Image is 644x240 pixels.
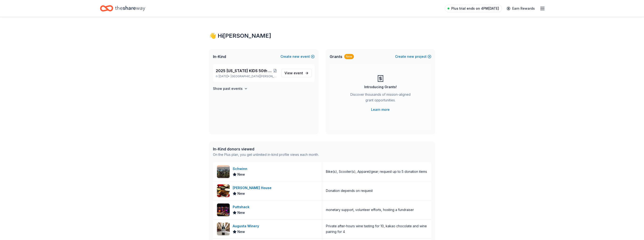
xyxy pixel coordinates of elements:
[213,152,319,157] div: On the Plus plan, you get unlimited in-kind profile views each month.
[237,172,245,177] span: New
[217,223,230,235] img: Image for Augusta Winery
[280,54,315,59] button: Createnewevent
[213,54,226,59] span: In-Kind
[216,68,272,74] span: 2025 [US_STATE] KIDS 50th Anniversary Benefit Auction
[233,185,273,191] div: [PERSON_NAME] House
[213,86,248,91] button: Show past events
[326,223,428,235] div: Private after-hours wine tasting for 10, kakao chocolate and wine pairing for 4
[326,188,373,194] div: Donation depends on request
[217,184,230,197] img: Image for Ruth's Chris Steak House
[395,54,431,59] button: Createnewproject
[445,5,502,12] a: Plus trial ends on 4PM[DATE]
[233,204,251,210] div: Puttshack
[216,74,278,78] p: [DATE] •
[237,191,245,196] span: New
[237,210,245,215] span: New
[233,223,261,229] div: Augusta Winery
[326,207,414,213] div: monetary support, volunteer efforts, hosting a fundraiser
[284,70,303,76] span: View
[237,229,245,235] span: New
[231,74,278,78] span: [GEOGRAPHIC_DATA][PERSON_NAME][GEOGRAPHIC_DATA]
[209,32,435,40] div: 👋 Hi [PERSON_NAME]
[407,54,414,59] span: new
[100,3,145,14] a: Home
[326,169,427,174] div: Bike(s), Scooter(s), Apparel/gear; request up to 5 donation items
[213,86,243,91] h4: Show past events
[213,146,319,152] div: In-Kind donors viewed
[451,6,499,11] span: Plus trial ends on 4PM[DATE]
[330,54,342,59] span: Grants
[294,71,303,75] span: event
[217,165,230,178] img: Image for Schwinn
[344,54,354,59] div: New
[348,92,412,105] div: Discover thousands of mission-aligned grant opportunities.
[233,166,249,172] div: Schwinn
[371,107,390,112] a: Learn more
[364,84,397,90] div: Introducing Grants!
[281,69,312,77] a: View event
[504,4,538,13] a: Earn Rewards
[217,203,230,216] img: Image for Puttshack
[292,54,300,59] span: new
